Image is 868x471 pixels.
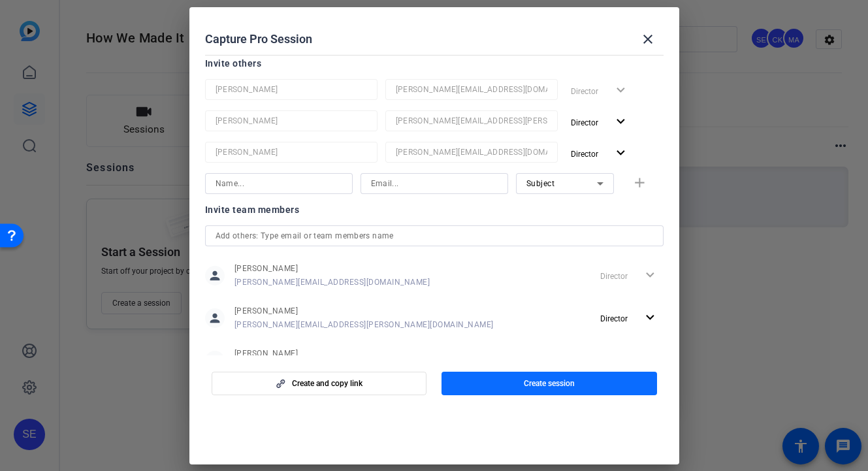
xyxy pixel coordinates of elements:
button: Director [566,110,634,134]
input: Email... [396,113,547,129]
span: Director [600,314,628,323]
button: Create session [442,372,657,395]
button: Director [595,349,664,372]
mat-icon: person [205,308,225,328]
mat-icon: expand_more [613,114,629,130]
input: Email... [371,176,498,191]
span: Director [571,150,598,159]
button: Director [595,306,664,330]
span: Create session [524,378,575,389]
mat-icon: expand_more [613,145,629,161]
div: Capture Pro Session [205,24,664,55]
input: Name... [216,144,367,160]
div: Invite team members [205,202,664,218]
span: [PERSON_NAME] [234,348,430,359]
mat-icon: expand_more [642,352,658,368]
button: Director [566,142,634,165]
input: Add others: Type email or team members name [216,228,653,244]
span: [PERSON_NAME] [234,263,430,274]
span: [PERSON_NAME][EMAIL_ADDRESS][DOMAIN_NAME] [234,277,430,287]
mat-icon: expand_more [642,310,658,326]
button: Create and copy link [212,372,427,395]
input: Name... [216,176,342,191]
span: Director [571,118,598,127]
input: Email... [396,82,547,97]
mat-icon: person [205,351,225,370]
mat-icon: close [640,31,656,47]
span: [PERSON_NAME][EMAIL_ADDRESS][PERSON_NAME][DOMAIN_NAME] [234,319,494,330]
span: [PERSON_NAME] [234,306,494,316]
div: Invite others [205,56,664,71]
input: Name... [216,82,367,97]
span: Subject [526,179,555,188]
span: Create and copy link [292,378,362,389]
mat-icon: person [205,266,225,285]
input: Email... [396,144,547,160]
input: Name... [216,113,367,129]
